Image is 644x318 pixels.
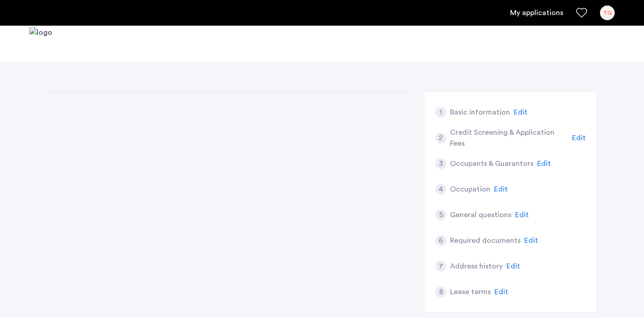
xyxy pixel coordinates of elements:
span: Edit [515,211,529,219]
h5: Occupants & Guarantors [450,158,533,169]
h5: Credit Screening & Application Fees [450,127,569,149]
h5: Basic information [450,107,510,118]
div: 4 [435,184,446,195]
h5: Required documents [450,235,521,246]
h5: Address history [450,261,503,272]
h5: Occupation [450,184,490,195]
div: TG [600,5,615,20]
div: 2 [435,132,446,143]
span: Edit [494,288,508,296]
h5: General questions [450,209,511,220]
h5: Lease terms [450,286,491,297]
a: My application [510,7,563,18]
a: Cazamio logo [29,27,52,61]
a: Favorites [576,7,587,18]
div: 8 [435,286,446,297]
div: 5 [435,209,446,220]
div: 7 [435,261,446,272]
div: 1 [435,107,446,118]
div: 3 [435,158,446,169]
span: Edit [537,160,551,167]
span: Edit [514,109,527,116]
div: 6 [435,235,446,246]
img: logo [29,27,52,61]
span: Edit [572,134,586,142]
span: Edit [506,263,520,270]
span: Edit [494,186,508,193]
span: Edit [524,237,538,244]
